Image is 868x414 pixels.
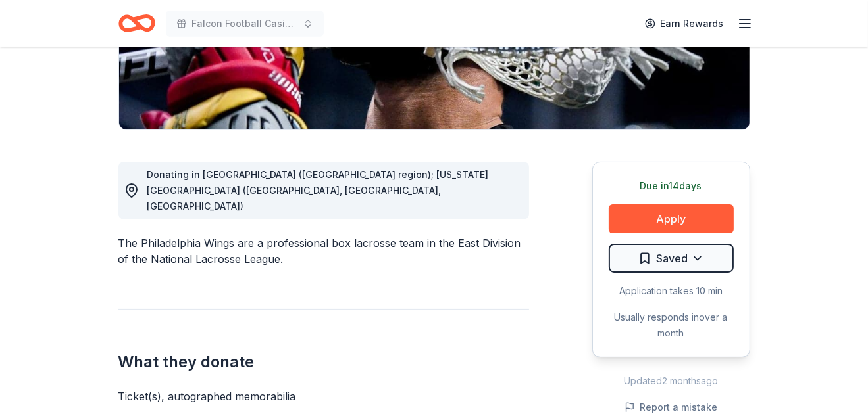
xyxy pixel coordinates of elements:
[657,250,688,267] span: Saved
[609,283,734,299] div: Application takes 10 min
[609,178,734,194] div: Due in 14 days
[118,352,529,373] h2: What they donate
[192,16,297,32] span: Falcon Football Casino Night
[609,244,734,273] button: Saved
[118,8,155,39] a: Home
[609,204,734,233] button: Apply
[592,373,750,389] div: Updated 2 months ago
[637,12,732,35] a: Earn Rewards
[118,388,529,404] div: Ticket(s), autographed memorabilia
[609,310,734,341] div: Usually responds in over a month
[166,11,324,37] button: Falcon Football Casino Night
[147,169,489,212] span: Donating in [GEOGRAPHIC_DATA] ([GEOGRAPHIC_DATA] region); [US_STATE][GEOGRAPHIC_DATA] ([GEOGRAPHI...
[118,235,529,267] div: The Philadelphia Wings are a professional box lacrosse team in the East Division of the National ...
